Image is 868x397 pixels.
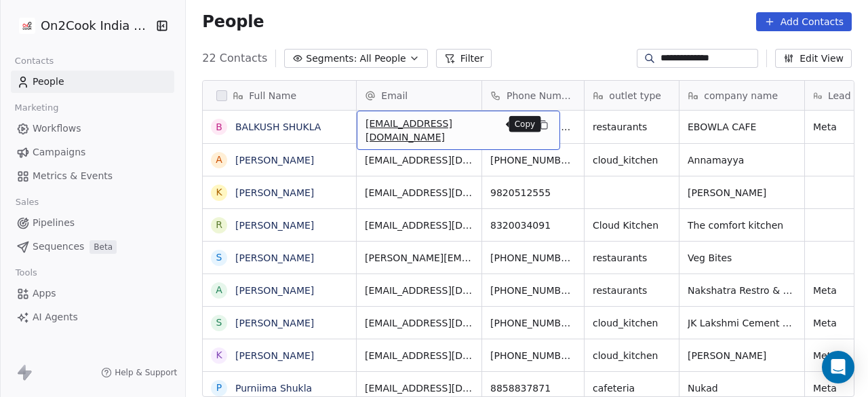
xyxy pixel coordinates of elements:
[490,381,576,395] span: 8858837871
[822,351,854,383] div: Open Intercom Messenger
[688,316,796,330] span: JK Lakshmi Cement Limited
[235,285,314,296] a: [PERSON_NAME]
[490,349,576,362] span: [PHONE_NUMBER]
[306,52,357,66] span: Segments:
[19,18,35,34] img: on2cook%20logo-04%20copy.jpg
[688,153,796,167] span: Annamayya
[593,219,671,232] span: Cloud Kitchen
[593,349,671,362] span: cloud_kitchen
[235,383,312,394] a: Purniima Shukla
[365,186,473,200] span: [EMAIL_ADDRESS][DOMAIN_NAME]
[216,120,223,134] div: B
[235,350,314,361] a: [PERSON_NAME]
[101,367,177,378] a: Help & Support
[16,14,146,37] button: On2Cook India Pvt. Ltd.
[33,121,81,136] span: Workflows
[365,219,473,232] span: [EMAIL_ADDRESS][DOMAIN_NAME]
[775,49,852,68] button: Edit View
[9,192,45,212] span: Sales
[688,186,796,200] span: [PERSON_NAME]
[688,120,796,134] span: EBOWLA CAFE
[11,282,174,305] a: Apps
[235,318,314,328] a: [PERSON_NAME]
[9,263,43,283] span: Tools
[90,240,117,254] span: Beta
[11,306,174,328] a: AI Agents
[593,381,671,395] span: cafeteria
[11,212,174,234] a: Pipelines
[216,185,222,200] div: k
[515,119,536,130] p: Copy
[436,49,492,68] button: Filter
[593,120,671,134] span: restaurants
[41,17,153,35] span: On2Cook India Pvt. Ltd.
[9,98,64,118] span: Marketing
[33,75,64,89] span: People
[688,349,796,362] span: [PERSON_NAME]
[593,284,671,297] span: restaurants
[688,251,796,265] span: Veg Bites
[357,81,481,110] div: Email
[366,117,527,144] span: [EMAIL_ADDRESS][DOMAIN_NAME]
[756,12,852,31] button: Add Contacts
[202,50,267,67] span: 22 Contacts
[33,169,113,183] span: Metrics & Events
[490,316,576,330] span: [PHONE_NUMBER]
[11,141,174,164] a: Campaigns
[11,235,174,258] a: SequencesBeta
[365,381,473,395] span: [EMAIL_ADDRESS][DOMAIN_NAME]
[235,187,314,198] a: [PERSON_NAME]
[593,316,671,330] span: cloud_kitchen
[365,349,473,362] span: [EMAIL_ADDRESS][DOMAIN_NAME]
[482,81,584,110] div: Phone Number
[235,220,314,231] a: [PERSON_NAME]
[33,286,56,301] span: Apps
[679,81,804,110] div: company name
[33,216,75,230] span: Pipelines
[365,316,473,330] span: [EMAIL_ADDRESS][DOMAIN_NAME]
[688,219,796,232] span: The comfort kitchen
[365,284,473,297] span: [EMAIL_ADDRESS][DOMAIN_NAME]
[490,186,576,200] span: 9820512555
[216,316,222,330] div: S
[235,155,314,166] a: [PERSON_NAME]
[490,284,576,297] span: [PHONE_NUMBER]
[585,81,679,110] div: outlet type
[688,381,796,395] span: Nukad
[216,153,223,167] div: A
[235,252,314,263] a: [PERSON_NAME]
[33,240,84,254] span: Sequences
[688,284,796,297] span: Nakshatra Restro & Lounge
[202,12,264,32] span: People
[33,310,78,324] span: AI Agents
[11,71,174,93] a: People
[216,348,222,362] div: K
[216,250,222,265] div: S
[216,381,222,395] div: P
[216,283,223,297] div: A
[593,153,671,167] span: cloud_kitchen
[609,89,661,102] span: outlet type
[365,251,473,265] span: [PERSON_NAME][EMAIL_ADDRESS][DOMAIN_NAME]
[9,51,60,71] span: Contacts
[11,165,174,187] a: Metrics & Events
[490,219,576,232] span: 8320034091
[593,251,671,265] span: restaurants
[507,89,576,102] span: Phone Number
[203,81,356,110] div: Full Name
[115,367,177,378] span: Help & Support
[33,145,85,159] span: Campaigns
[381,89,408,102] span: Email
[704,89,778,102] span: company name
[11,117,174,140] a: Workflows
[490,251,576,265] span: [PHONE_NUMBER]
[235,121,321,132] a: BALKUSH SHUKLA
[249,89,296,102] span: Full Name
[359,52,406,66] span: All People
[216,218,222,232] div: R
[490,153,576,167] span: [PHONE_NUMBER]
[365,153,473,167] span: [EMAIL_ADDRESS][DOMAIN_NAME]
